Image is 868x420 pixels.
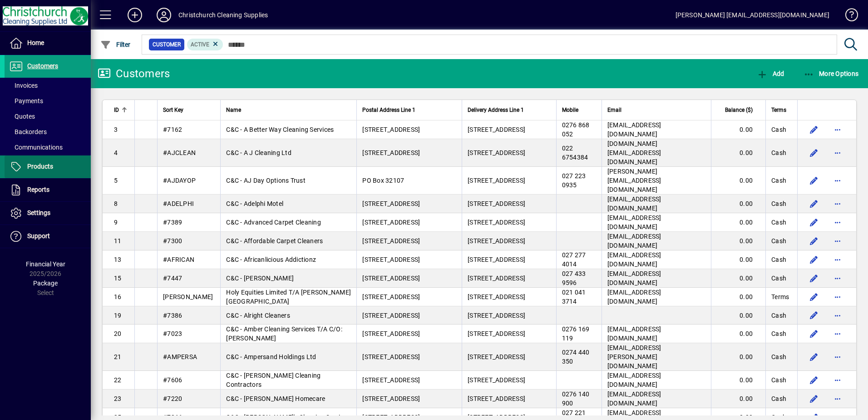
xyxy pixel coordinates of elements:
span: #7023 [163,330,182,337]
button: Edit [807,122,821,137]
span: Active [191,41,209,48]
span: [STREET_ADDRESS] [468,275,525,282]
span: C&C - Africanlicious Addictionz [226,256,316,263]
mat-chip: Activation Status: Active [187,39,223,50]
span: 022 6754384 [562,145,588,161]
span: [STREET_ADDRESS] [468,177,525,184]
span: [EMAIL_ADDRESS][DOMAIN_NAME] [607,121,661,138]
button: Add [120,7,149,23]
button: More options [830,196,845,211]
td: 0.00 [711,250,765,269]
span: [STREET_ADDRESS] [362,395,420,402]
span: #AJCLEAN [163,149,196,156]
span: [EMAIL_ADDRESS][DOMAIN_NAME] [607,233,661,249]
span: Filter [100,41,131,48]
span: C&C - Adelphi Motel [226,200,283,207]
span: [EMAIL_ADDRESS][DOMAIN_NAME] [607,251,661,268]
span: [EMAIL_ADDRESS][DOMAIN_NAME] [607,325,661,342]
span: [STREET_ADDRESS] [468,353,525,360]
span: #7606 [163,376,182,384]
a: Settings [5,202,91,225]
button: Edit [807,350,821,364]
button: More options [830,252,845,267]
a: Invoices [5,78,91,93]
span: [PERSON_NAME] [163,293,213,300]
span: [STREET_ADDRESS] [362,256,420,263]
span: 13 [114,256,122,263]
a: Payments [5,93,91,109]
button: Edit [807,145,821,160]
td: 0.00 [711,213,765,232]
span: [STREET_ADDRESS] [468,293,525,300]
span: #7300 [163,237,182,245]
span: [STREET_ADDRESS] [468,312,525,319]
span: [STREET_ADDRESS] [468,200,525,207]
a: Quotes [5,109,91,124]
a: Backorders [5,124,91,140]
div: Email [607,105,705,115]
button: Edit [807,308,821,323]
span: Postal Address Line 1 [362,105,415,115]
span: 11 [114,237,122,245]
span: [STREET_ADDRESS] [468,126,525,133]
button: Edit [807,290,821,304]
span: 021 041 3714 [562,289,586,305]
span: [STREET_ADDRESS] [362,312,420,319]
a: Products [5,155,91,178]
span: [STREET_ADDRESS] [468,376,525,384]
span: [STREET_ADDRESS] [362,330,420,337]
button: Edit [807,252,821,267]
span: Terms [771,292,789,301]
td: 0.00 [711,306,765,325]
span: Delivery Address Line 1 [468,105,524,115]
button: Edit [807,234,821,248]
span: #AJDAYOP [163,177,196,184]
td: 0.00 [711,325,765,343]
button: Edit [807,173,821,188]
span: Customers [27,62,58,70]
span: Home [27,39,44,46]
a: Communications [5,140,91,155]
span: Cash [771,255,786,264]
a: Support [5,225,91,248]
td: 0.00 [711,139,765,167]
span: [STREET_ADDRESS] [362,376,420,384]
span: Customer [153,40,181,49]
button: More options [830,391,845,406]
button: Profile [149,7,178,23]
span: [PERSON_NAME][EMAIL_ADDRESS][DOMAIN_NAME] [607,168,661,193]
span: Cash [771,311,786,320]
span: #7220 [163,395,182,402]
span: C&C - Affordable Carpet Cleaners [226,237,323,245]
span: [EMAIL_ADDRESS][DOMAIN_NAME] [607,372,661,388]
button: Edit [807,326,821,341]
span: [STREET_ADDRESS] [362,149,420,156]
td: 0.00 [711,390,765,408]
span: Cash [771,125,786,134]
span: 15 [114,275,122,282]
button: More options [830,326,845,341]
span: Cash [771,176,786,185]
span: Email [607,105,621,115]
span: C&C - Ampersand Holdings Ltd [226,353,316,360]
div: Name [226,105,351,115]
span: C&C - AJ Day Options Trust [226,177,306,184]
span: 0274 440 350 [562,349,590,365]
span: Add [757,70,784,77]
span: #7162 [163,126,182,133]
span: Terms [771,105,786,115]
span: Name [226,105,241,115]
button: Add [755,65,786,82]
span: Cash [771,375,786,385]
span: Cash [771,236,786,245]
span: #AMPERSA [163,353,197,360]
span: Invoices [9,82,38,89]
span: Cash [771,218,786,227]
td: 0.00 [711,232,765,250]
button: More options [830,271,845,285]
span: #AFRICAN [163,256,194,263]
button: Edit [807,373,821,387]
span: Cash [771,394,786,403]
span: [STREET_ADDRESS] [468,237,525,245]
span: [EMAIL_ADDRESS][DOMAIN_NAME] [607,270,661,286]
